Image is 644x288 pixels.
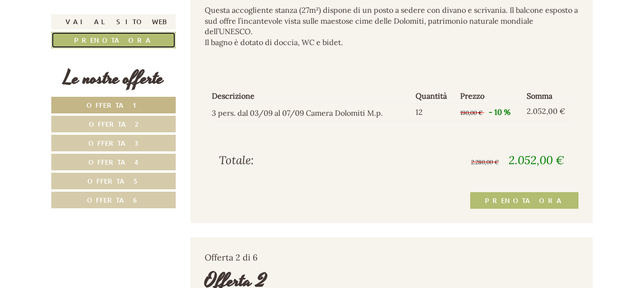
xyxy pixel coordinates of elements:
[523,89,571,103] th: Somma
[212,103,412,121] td: 3 pers. dal 03/09 al 07/09 Camera Dolomiti M.p.
[509,153,564,167] span: 2.052,00 €
[88,139,139,148] span: Offerta 3
[212,89,412,103] th: Descrizione
[412,103,456,121] td: 12
[88,158,139,167] span: Offerta 4
[456,89,523,103] th: Prezzo
[523,103,571,121] td: 2.052,00 €
[205,5,579,48] p: Questa accogliente stanza (27m²) dispone di un posto a sedere con divano e scrivania. Il balcone ...
[205,252,257,263] span: Offerta 2 di 6
[489,107,511,117] span: - 10 %
[471,158,499,166] span: 2.280,00 €
[86,101,141,110] span: Offerta 1
[470,192,578,209] a: Prenota ora
[460,109,483,116] span: 190,00 €
[87,195,140,204] span: Offerta 6
[51,65,176,92] div: Le nostre offerte
[51,14,176,29] a: Vai al sito web
[51,32,176,48] a: Prenota ora
[212,152,392,168] div: Totale:
[87,177,140,186] span: Offerta 5
[89,120,139,129] span: Offerta 2
[412,89,456,103] th: Quantità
